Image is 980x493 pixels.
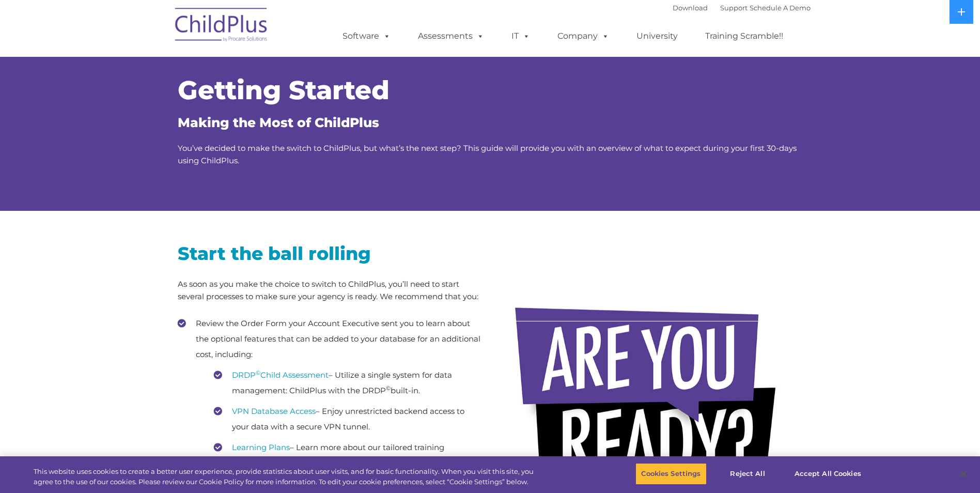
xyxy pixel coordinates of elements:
a: Download [673,4,708,12]
img: ChildPlus by Procare Solutions [170,1,273,52]
a: Company [547,26,619,47]
a: Schedule A Demo [750,4,811,12]
span: You’ve decided to make the switch to ChildPlus, but what’s the next step? This guide will provide... [178,143,797,165]
a: VPN Database Access [232,406,316,416]
button: Reject All [715,463,780,485]
font: | [673,4,811,12]
button: Close [952,463,975,485]
a: Training Scramble!! [695,26,794,47]
a: Learning Plans [232,442,290,452]
sup: © [256,369,260,376]
a: IT [501,26,540,47]
a: Software [332,26,401,47]
div: This website uses cookies to create a better user experience, provide statistics about user visit... [34,467,539,487]
li: – Utilize a single system for data management: ChildPlus with the DRDP built-in. [214,367,483,398]
li: – Enjoy unrestricted backend access to your data with a secure VPN tunnel. [214,404,483,435]
p: As soon as you make the choice to switch to ChildPlus, you’ll need to start several processes to ... [178,278,483,303]
button: Cookies Settings [635,463,706,485]
h2: Start the ball rolling [178,242,483,265]
button: Accept All Cookies [789,463,867,485]
a: Support [720,4,748,12]
span: Getting Started [178,74,390,106]
a: University [626,26,688,47]
span: Making the Most of ChildPlus [178,115,379,130]
sup: © [386,384,391,392]
a: Assessments [408,26,494,47]
a: DRDP©Child Assessment [232,370,329,380]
